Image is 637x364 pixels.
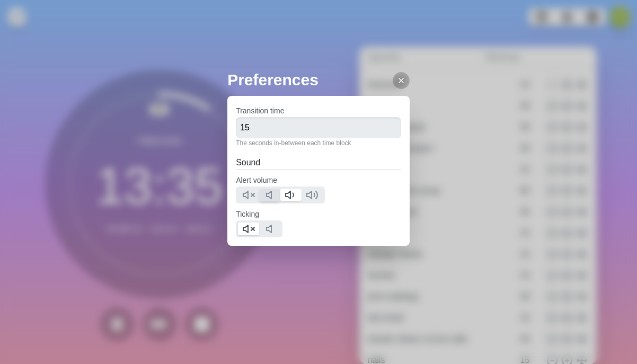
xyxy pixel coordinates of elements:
h2: Sound [236,156,401,169]
label: Alert volume [236,176,277,184]
h2: Preferences [227,68,410,92]
p: The seconds in-between each time block [236,138,401,148]
label: Ticking [236,210,259,218]
label: Transition time [236,106,284,115]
